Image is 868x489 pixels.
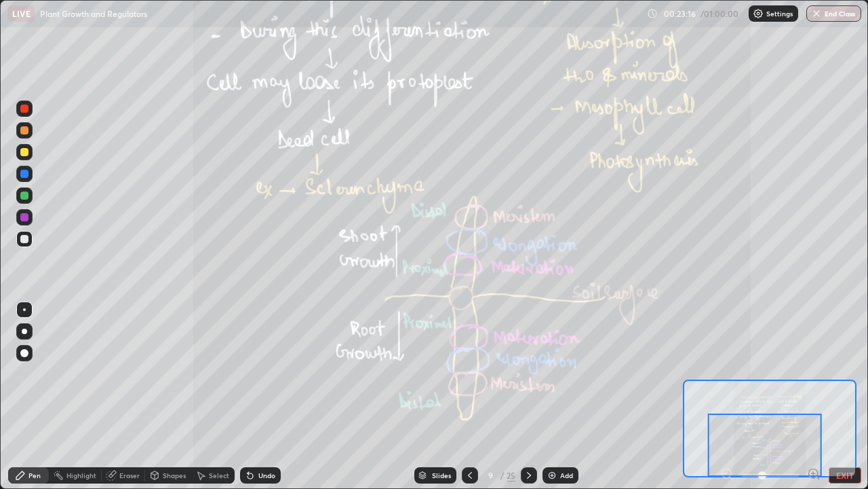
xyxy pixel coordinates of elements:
p: LIVE [12,8,31,19]
div: / [500,471,504,479]
img: class-settings-icons [753,8,764,19]
p: Plant Growth and Regulators [40,8,147,19]
div: Undo [258,472,275,479]
div: Eraser [119,472,140,479]
div: 9 [484,471,497,479]
div: Select [209,472,229,479]
div: Slides [432,472,451,479]
div: Pen [28,472,41,479]
button: End Class [806,5,861,22]
img: add-slide-button [547,470,557,481]
div: Shapes [163,472,186,479]
p: Settings [766,10,793,17]
div: Highlight [66,472,96,479]
img: end-class-cross [811,8,822,19]
button: EXIT [829,467,861,484]
div: Add [560,472,573,479]
div: 25 [507,469,515,482]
